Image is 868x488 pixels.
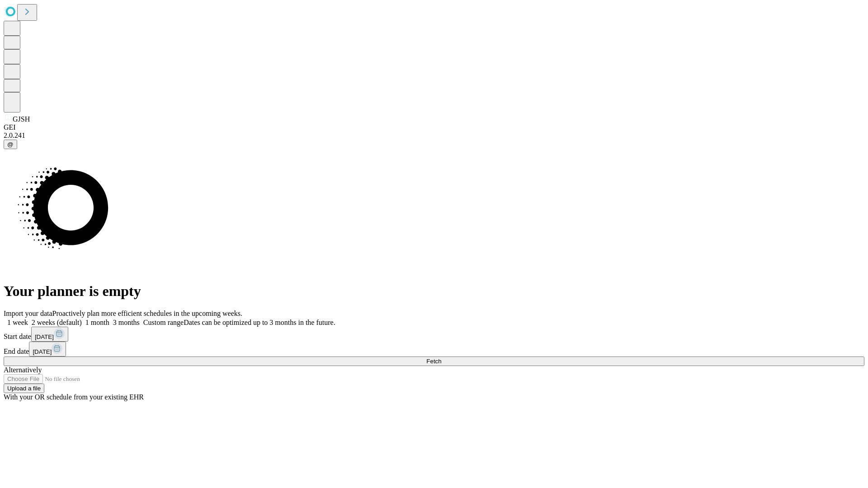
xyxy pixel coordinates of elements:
span: [DATE] [35,333,54,340]
div: Start date [4,327,864,342]
span: [DATE] [33,348,52,355]
span: 2 weeks (default) [32,319,82,326]
span: Fetch [426,358,441,365]
span: Alternatively [4,366,42,374]
div: GEI [4,123,864,131]
h1: Your planner is empty [4,283,864,300]
span: 3 months [113,319,140,326]
span: 1 month [85,319,109,326]
span: With your OR schedule from your existing EHR [4,393,144,401]
span: Custom range [143,319,184,326]
span: @ [7,141,14,148]
button: Upload a file [4,384,44,393]
button: Fetch [4,357,864,366]
div: 2.0.241 [4,131,864,140]
span: Import your data [4,310,52,317]
div: End date [4,342,864,357]
span: GJSH [13,115,30,123]
span: 1 week [7,319,28,326]
button: [DATE] [31,327,68,342]
button: [DATE] [29,342,66,357]
span: Dates can be optimized up to 3 months in the future. [184,319,335,326]
button: @ [4,140,17,149]
span: Proactively plan more efficient schedules in the upcoming weeks. [52,310,242,317]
